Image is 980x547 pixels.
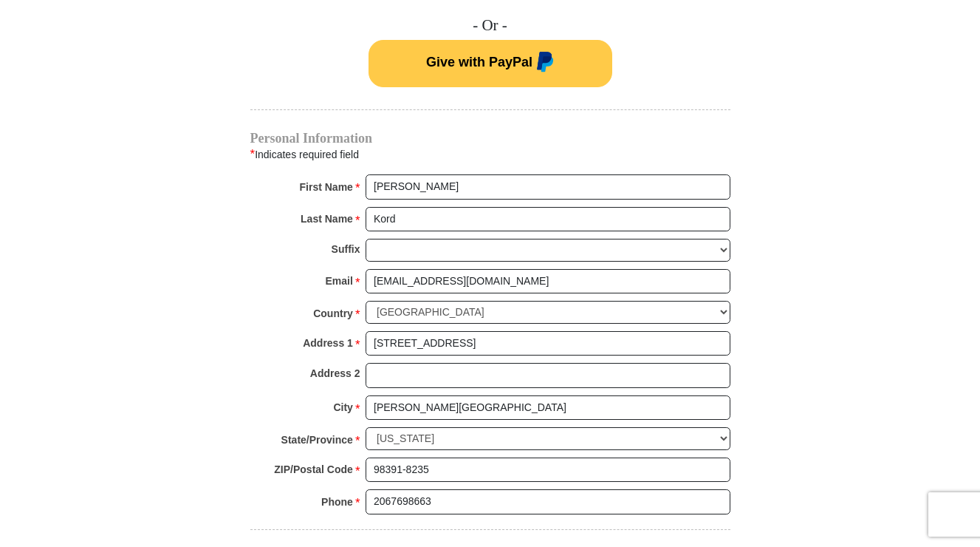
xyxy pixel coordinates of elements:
[310,363,360,384] strong: Address 2
[301,208,353,229] strong: Last Name
[369,40,612,87] button: Give with PayPal
[532,52,554,75] img: paypal
[426,55,532,69] span: Give with PayPal
[333,397,352,418] strong: City
[321,492,353,512] strong: Phone
[300,177,353,197] strong: First Name
[274,459,353,480] strong: ZIP/Postal Code
[303,333,353,353] strong: Address 1
[281,429,353,450] strong: State/Province
[313,303,353,324] strong: Country
[326,271,353,291] strong: Email
[250,145,730,164] div: Indicates required field
[250,132,730,144] h4: Personal Information
[332,239,360,259] strong: Suffix
[250,16,730,35] h4: - Or -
